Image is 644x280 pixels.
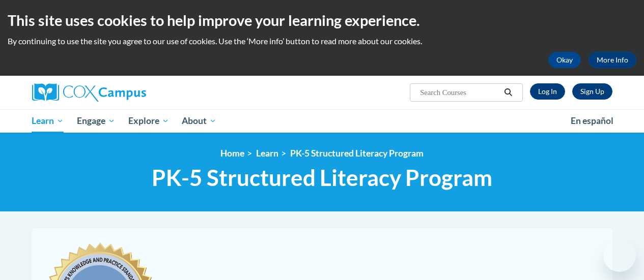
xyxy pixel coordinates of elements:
button: Search [500,86,516,99]
a: Log In [530,83,565,100]
a: More Info [589,52,636,68]
a: En español [564,110,620,132]
span: Explore [128,115,169,127]
div: Main menu [24,109,620,133]
a: Home [220,148,244,159]
img: Cox Campus [32,83,146,102]
span: About [182,115,216,127]
a: Cox Campus [32,83,215,102]
span: Engage [77,115,115,127]
a: About [175,109,223,133]
span: PK-5 Structured Literacy Program [152,164,492,191]
h2: This site uses cookies to help improve your learning experience. [8,10,636,30]
iframe: Button to launch messaging window [603,239,636,272]
input: Search Courses [419,86,500,99]
a: Learn [256,148,278,159]
span: En español [571,115,613,126]
a: PK-5 Structured Literacy Program [290,148,424,159]
p: By continuing to use the site you agree to our use of cookies. Use the ‘More info’ button to read... [8,36,636,47]
a: Learn [25,109,71,133]
a: Explore [122,109,176,133]
span: Learn [32,115,64,127]
a: Engage [70,109,122,133]
button: Okay [548,52,581,68]
a: Register [572,83,612,100]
